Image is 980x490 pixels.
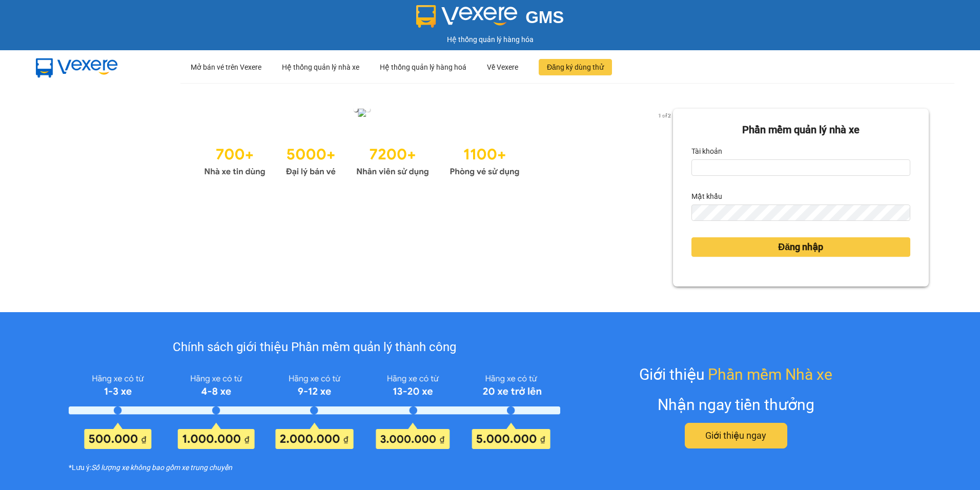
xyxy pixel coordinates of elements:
span: Phần mềm Nhà xe [708,362,832,386]
img: logo 2 [416,5,518,28]
span: GMS [525,8,564,27]
img: policy-intruduce-detail.png [69,370,560,449]
li: slide item 2 [366,108,370,112]
span: Đăng ký dùng thử [547,62,604,73]
button: previous slide / item [51,109,66,120]
p: 1 of 2 [655,109,673,122]
button: Đăng ký dùng thử [539,59,612,75]
div: Hệ thống quản lý nhà xe [282,51,359,84]
div: Giới thiệu [639,362,832,386]
img: mbUUG5Q.png [26,50,128,84]
button: next slide / item [659,109,673,120]
span: Đăng nhập [778,240,823,254]
img: Statistics.png [204,140,520,179]
div: Mở bán vé trên Vexere [191,51,261,84]
label: Mật khẩu [691,188,722,205]
button: Giới thiệu ngay [685,423,787,448]
input: Mật khẩu [691,205,910,221]
div: *Lưu ý: [69,462,560,473]
i: Số lượng xe không bao gồm xe trung chuyển [91,462,232,473]
label: Tài khoản [691,143,722,159]
input: Tài khoản [691,159,910,176]
span: Giới thiệu ngay [705,428,766,443]
div: Phần mềm quản lý nhà xe [691,122,910,138]
div: Về Vexere [487,51,518,84]
li: slide item 1 [354,108,358,112]
div: Nhận ngay tiền thưởng [658,393,814,417]
button: Đăng nhập [691,237,910,257]
div: Chính sách giới thiệu Phần mềm quản lý thành công [69,338,560,357]
div: Hệ thống quản lý hàng hoá [380,51,466,84]
a: GMS [416,15,564,24]
div: Hệ thống quản lý hàng hóa [3,34,977,45]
